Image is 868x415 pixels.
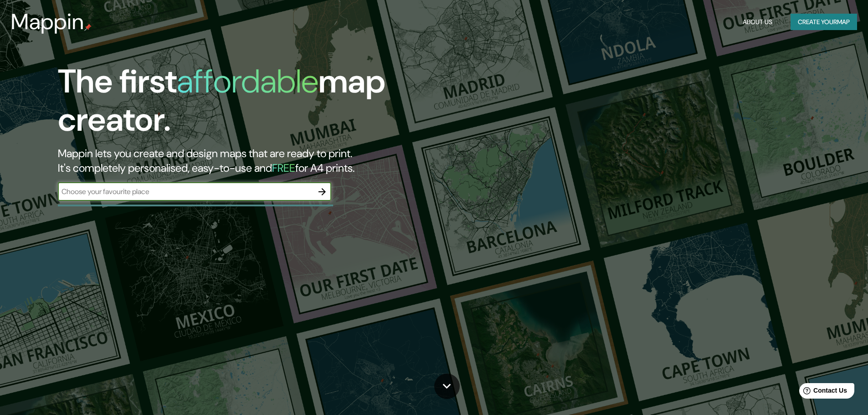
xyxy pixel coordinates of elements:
h5: FREE [272,161,295,175]
img: mappin-pin [84,24,92,31]
iframe: Help widget launcher [787,379,858,405]
h1: The first map creator. [58,62,492,146]
input: Choose your favourite place [58,186,313,197]
h1: affordable [177,60,318,102]
button: About Us [739,14,776,31]
h2: Mappin lets you create and design maps that are ready to print. It's completely personalised, eas... [58,146,492,175]
h3: Mappin [11,9,84,35]
button: Create yourmap [791,14,857,31]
